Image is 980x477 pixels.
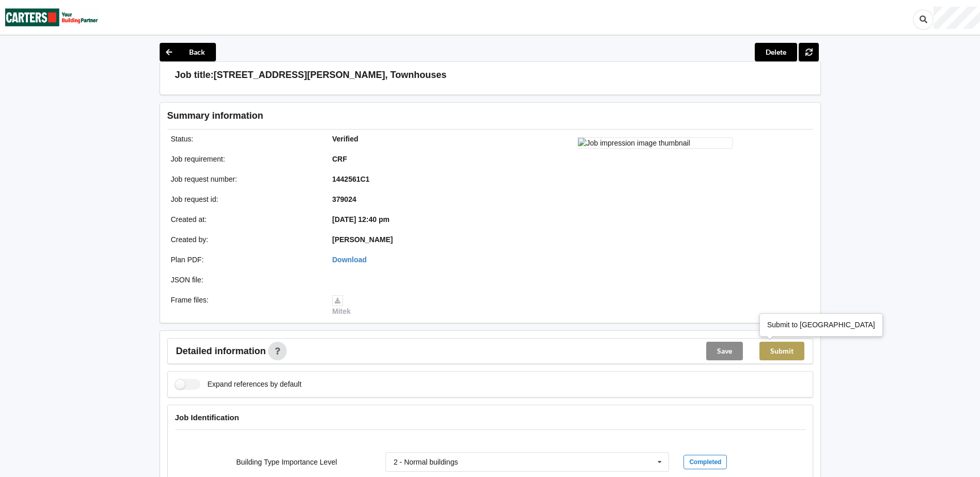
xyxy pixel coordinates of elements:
[175,412,805,422] h4: Job Identification
[332,296,351,315] a: Mitek
[160,43,216,61] button: Back
[164,234,325,245] div: Created by :
[759,342,804,360] button: Submit
[332,256,367,264] a: Download
[164,174,325,184] div: Job request number :
[332,195,356,203] b: 379024
[236,458,337,466] label: Building Type Importance Level
[175,379,302,390] label: Expand references by default
[755,43,797,61] button: Delete
[332,215,390,224] b: [DATE] 12:40 pm
[176,346,266,356] span: Detailed information
[164,275,325,285] div: JSON file :
[767,320,875,330] div: Submit to [GEOGRAPHIC_DATA]
[578,137,733,149] img: Job impression image thumbnail
[164,255,325,265] div: Plan PDF :
[164,134,325,144] div: Status :
[332,155,347,163] b: CRF
[332,235,393,244] b: [PERSON_NAME]
[164,295,325,316] div: Frame files :
[164,194,325,204] div: Job request id :
[332,135,359,143] b: Verified
[175,69,214,81] h3: Job title:
[164,154,325,164] div: Job requirement :
[394,458,458,466] div: 2 - Normal buildings
[5,1,98,34] img: Carters
[934,7,980,29] div: User Profile
[683,455,727,469] div: Completed
[164,214,325,225] div: Created at :
[167,110,648,122] h3: Summary information
[332,175,369,183] b: 1442561C1
[214,69,447,81] h3: [STREET_ADDRESS][PERSON_NAME], Townhouses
